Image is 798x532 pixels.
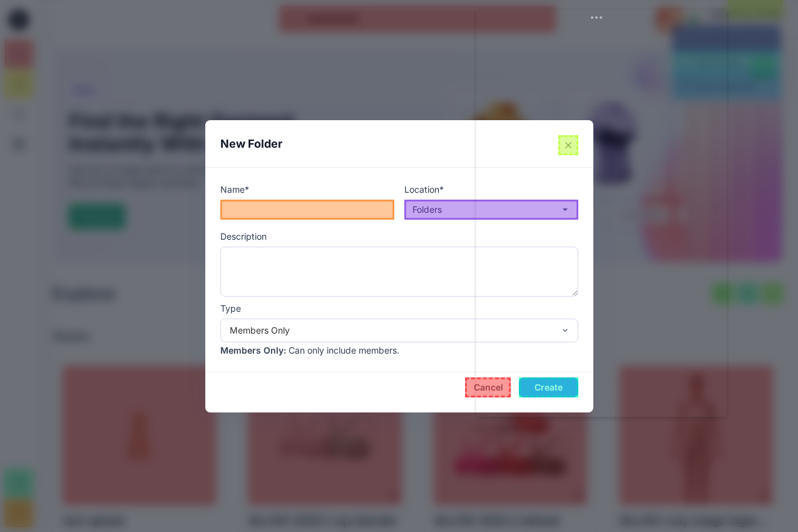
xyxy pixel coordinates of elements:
p: Name* [220,183,394,196]
p: Can only include members. [289,344,399,357]
div: Members Only [230,324,554,337]
p: Description [220,230,578,243]
header: New Folder [205,120,593,167]
p: Type [220,302,578,315]
p: Location* [404,183,578,196]
p: Members Only : [220,344,286,357]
